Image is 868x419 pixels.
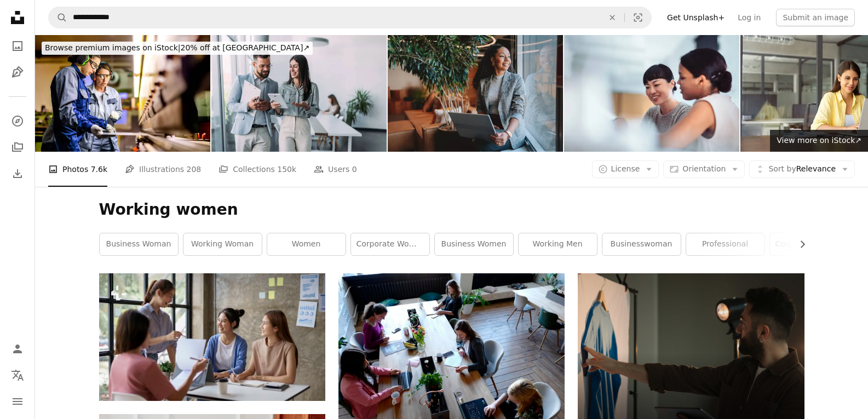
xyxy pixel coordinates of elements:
[7,61,28,83] a: Illustrations
[7,338,28,360] a: Log in / Sign up
[519,233,597,255] a: working men
[7,364,28,386] button: Language
[45,43,180,52] span: Browse premium images on iStock |
[100,233,178,255] a: business woman
[776,9,855,26] button: Submit an image
[388,35,563,152] img: Business woman using laptop
[99,332,325,342] a: Creative young Asian business woman meeting to plan events. Take note of the job description to m...
[45,43,309,52] span: 20% off at [GEOGRAPHIC_DATA] ↗
[351,233,429,255] a: corporate woman
[125,152,201,187] a: Illustrations 208
[49,7,67,28] button: Search Unsplash
[7,110,28,132] a: Explore
[99,200,804,220] h1: Working women
[777,136,861,145] span: View more on iStock ↗
[435,233,513,255] a: business women
[35,35,210,152] img: Skilled Female Workers Operating Press Brake in Industrial Setting
[564,35,739,152] img: Two Women Collaborating In A Modern Office Environment
[663,160,745,178] button: Orientation
[7,391,28,412] button: Menu
[602,233,681,255] a: businesswoman
[792,233,804,255] button: scroll list to the right
[731,9,767,26] a: Log in
[277,163,296,175] span: 150k
[768,164,836,175] span: Relevance
[99,273,325,400] img: Creative young Asian business woman meeting to plan events. Take note of the job description to m...
[686,233,764,255] a: professional
[770,233,848,255] a: corporate women
[267,233,346,255] a: women
[600,7,624,28] button: Clear
[660,9,731,26] a: Get Unsplash+
[352,163,357,175] span: 0
[338,343,565,353] a: a group of people sitting around a wooden table
[219,152,296,187] a: Collections 150k
[35,35,319,61] a: Browse premium images on iStock|20% off at [GEOGRAPHIC_DATA]↗
[7,35,28,57] a: Photos
[625,7,651,28] button: Visual search
[48,7,652,28] form: Find visuals sitewide
[770,130,868,152] a: View more on iStock↗
[211,35,387,152] img: Making decision on the move.
[7,163,28,185] a: Download History
[682,164,726,173] span: Orientation
[314,152,357,187] a: Users 0
[7,136,28,158] a: Collections
[187,163,202,175] span: 208
[768,164,796,173] span: Sort by
[183,233,262,255] a: working woman
[749,160,855,178] button: Sort byRelevance
[592,160,659,178] button: License
[611,164,640,173] span: License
